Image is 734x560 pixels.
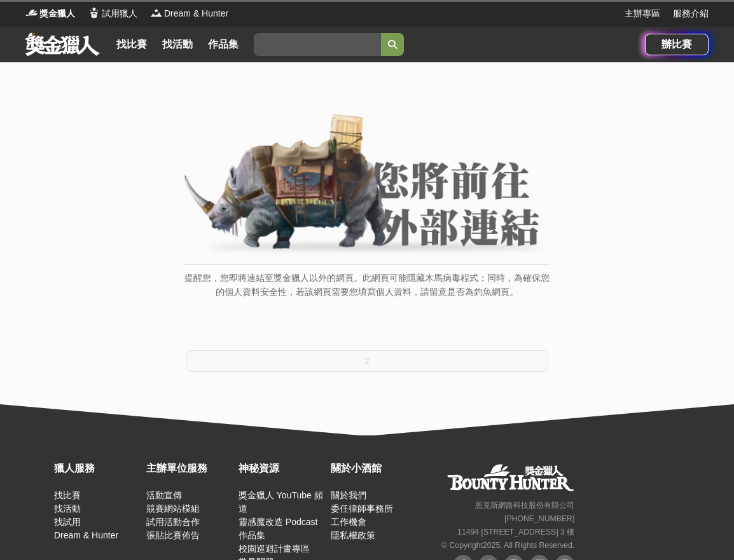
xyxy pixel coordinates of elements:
a: 張貼比賽佈告 [146,530,200,540]
a: 服務介紹 [673,7,709,20]
a: 關於我們 [331,490,366,500]
a: 作品集 [239,530,265,540]
small: © Copyright 2025 . All Rights Reserved. [441,541,574,550]
a: 找比賽 [54,490,81,500]
img: Logo [88,6,100,19]
a: Logo試用獵人 [88,7,137,20]
span: Dream & Hunter [164,7,228,20]
a: 找活動 [157,36,198,53]
a: Logo獎金獵人 [25,7,75,20]
p: 提醒您，您即將連結至獎金獵人以外的網頁。此網頁可能隱藏木馬病毒程式；同時，為確保您的個人資料安全性，若該網頁需要您填寫個人資料，請留意是否為釣魚網頁。 [184,271,550,312]
div: 神秘資源 [239,461,324,476]
img: Logo [25,6,38,19]
span: 試用獵人 [102,7,137,20]
a: 校園巡迴計畫專區 [239,543,310,554]
a: 找活動 [54,503,81,514]
a: 委任律師事務所 [331,503,393,514]
a: 靈感魔改造 Podcast [239,517,317,527]
a: 作品集 [203,36,244,53]
a: 主辦專區 [625,7,660,20]
img: External Link Banner [184,114,550,257]
a: 找試用 [54,517,81,527]
a: 隱私權政策 [331,530,375,540]
a: 獎金獵人 YouTube 頻道 [239,490,323,514]
a: 競賽網站模組 [146,503,200,514]
div: 關於小酒館 [331,461,417,476]
a: 辦比賽 [645,34,709,55]
small: [PHONE_NUMBER] [504,514,574,523]
button: 2 [186,350,548,372]
img: Logo [150,6,163,19]
div: 主辦單位服務 [146,461,232,476]
span: 獎金獵人 [39,7,75,20]
a: LogoDream & Hunter [150,7,228,20]
div: 獵人服務 [54,461,140,476]
small: 恩克斯網路科技股份有限公司 [475,501,574,510]
a: 工作機會 [331,517,366,527]
a: 找比賽 [111,36,152,53]
a: 試用活動合作 [146,517,200,527]
a: 活動宣傳 [146,490,182,500]
a: Dream & Hunter [54,530,118,540]
small: 11494 [STREET_ADDRESS] 3 樓 [457,528,574,536]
